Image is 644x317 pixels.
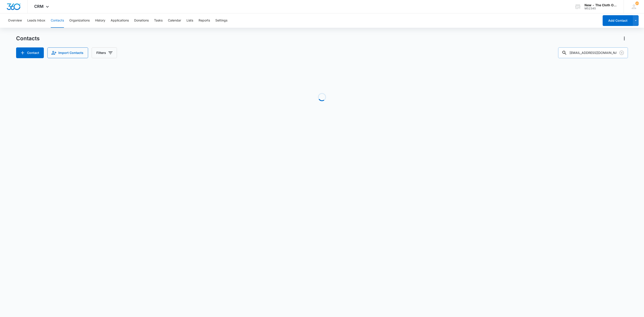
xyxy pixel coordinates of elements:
[111,13,129,28] button: Applications
[16,35,40,42] h1: Contacts
[635,2,639,5] div: notifications count
[69,13,90,28] button: Organizations
[154,13,163,28] button: Tasks
[199,13,210,28] button: Reports
[16,47,44,58] button: Add Contact
[558,47,628,58] input: Search Contacts
[603,15,633,26] button: Add Contact
[92,47,117,58] button: Filters
[585,3,617,7] div: account name
[186,13,193,28] button: Lists
[47,47,88,58] button: Import Contacts
[27,13,45,28] button: Leads Inbox
[51,13,64,28] button: Contacts
[95,13,105,28] button: History
[168,13,181,28] button: Calendar
[635,2,639,5] span: 15
[621,35,628,42] button: Actions
[134,13,149,28] button: Donations
[215,13,227,28] button: Settings
[8,13,22,28] button: Overview
[585,7,617,10] div: account id
[34,4,44,9] span: CRM
[618,49,625,56] button: Clear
